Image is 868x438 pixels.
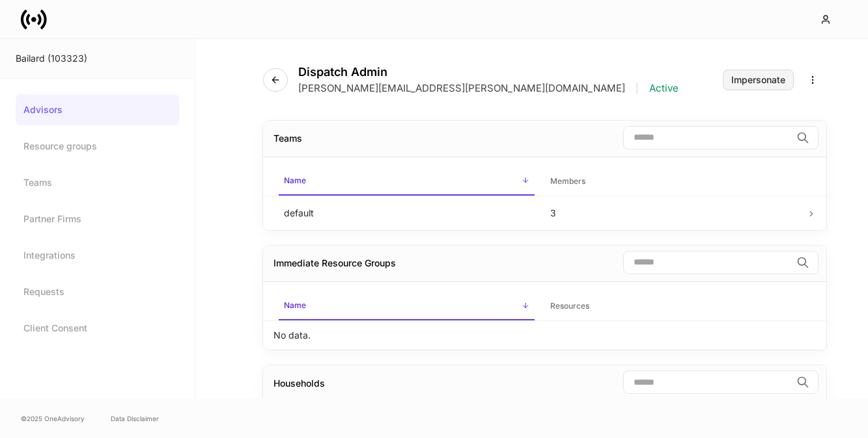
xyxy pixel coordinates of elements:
span: Name [279,168,535,196]
h4: Dispatch Admin [298,65,679,79]
span: Resources [545,293,801,320]
td: default [273,196,540,230]
a: Partner Firms [16,203,179,235]
a: Client Consent [16,313,179,344]
a: Teams [16,167,179,198]
h6: Name [284,174,306,187]
div: Immediate Resource Groups [273,257,396,270]
a: Resource groups [16,131,179,162]
div: Households [273,377,325,390]
a: Integrations [16,240,179,271]
div: Impersonate [731,75,785,84]
span: © 2025 OneAdvisory [21,413,85,424]
a: Requests [16,276,179,307]
button: Impersonate [723,70,794,90]
p: No data. [273,329,311,342]
h6: Members [550,175,585,187]
span: Name [279,292,535,320]
td: 3 [540,196,806,230]
a: Advisors [16,94,179,125]
p: | [636,82,639,95]
div: Teams [273,132,302,145]
h6: Resources [550,300,589,312]
div: Bailard (103323) [16,52,179,65]
p: [PERSON_NAME][EMAIL_ADDRESS][PERSON_NAME][DOMAIN_NAME] [298,82,625,95]
span: Members [545,168,801,195]
a: Data Disclaimer [111,413,159,424]
h6: Name [284,299,306,311]
p: Active [649,82,679,95]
